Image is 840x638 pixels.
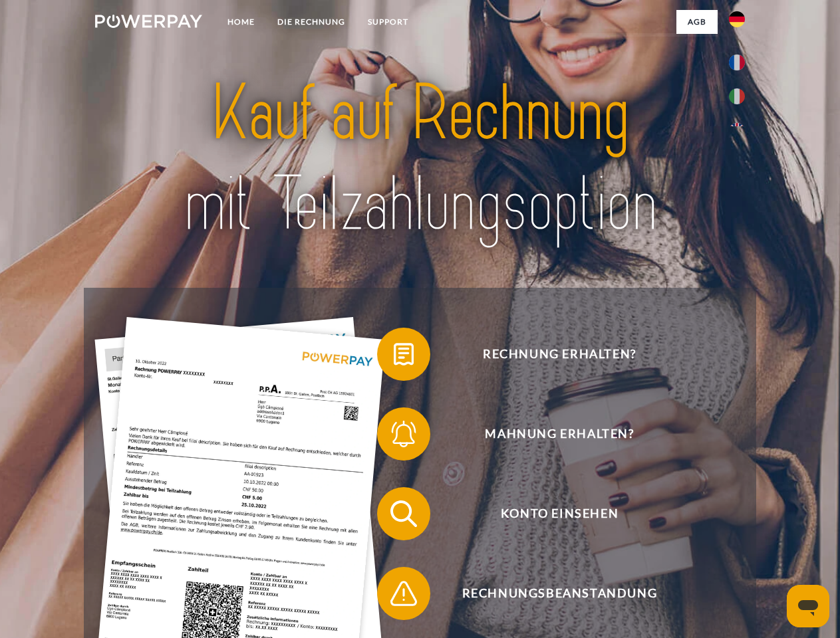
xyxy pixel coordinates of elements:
[387,338,420,371] img: qb_bill.svg
[396,407,722,461] span: Mahnung erhalten?
[729,54,745,70] img: fr
[396,328,722,381] span: Rechnung erhalten?
[676,10,718,34] a: agb
[356,10,420,34] a: SUPPORT
[377,407,723,461] button: Mahnung erhalten?
[787,585,829,627] iframe: Schaltfläche zum Öffnen des Messaging-Fensters
[266,10,356,34] a: DIE RECHNUNG
[377,487,723,540] button: Konto einsehen
[729,123,745,139] img: en
[377,328,723,381] button: Rechnung erhalten?
[95,15,202,28] img: logo-powerpay-white.svg
[729,11,745,27] img: de
[396,567,722,620] span: Rechnungsbeanstandung
[539,33,718,57] a: AGB (Kauf auf Rechnung)
[216,10,266,34] a: Home
[387,417,420,451] img: qb_bell.svg
[729,88,745,104] img: it
[127,64,713,255] img: title-powerpay_de.svg
[387,497,420,530] img: qb_search.svg
[377,567,723,620] button: Rechnungsbeanstandung
[396,487,722,540] span: Konto einsehen
[387,577,420,610] img: qb_warning.svg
